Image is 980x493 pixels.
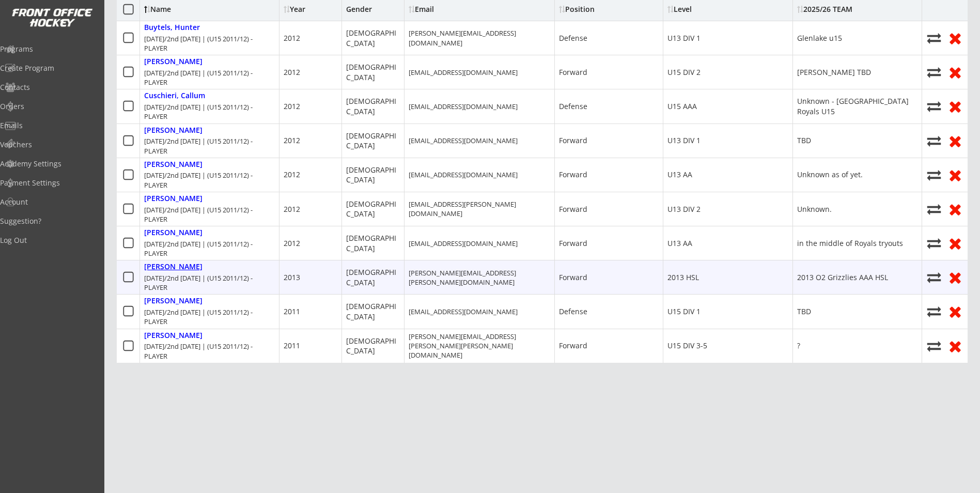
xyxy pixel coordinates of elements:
[11,8,93,27] img: FOH%20White%20Logo%20Transparent.png
[947,64,963,80] button: Remove from roster (no refund)
[559,101,587,112] div: Defense
[797,170,863,180] div: Unknown as of yet.
[284,67,300,78] div: 2012
[797,67,871,78] div: [PERSON_NAME] TBD
[797,204,832,214] div: Unknown.
[144,194,203,203] div: [PERSON_NAME]
[409,239,518,248] div: [EMAIL_ADDRESS][DOMAIN_NAME]
[346,301,400,321] div: [DEMOGRAPHIC_DATA]
[346,28,400,48] div: [DEMOGRAPHIC_DATA]
[144,91,205,100] div: Cuschieri, Callum
[926,270,942,284] button: Move player
[284,306,300,317] div: 2011
[667,6,760,13] div: Level
[144,136,275,155] div: [DATE]/2nd [DATE] | (U15 2011/12) - PLAYER
[144,342,275,360] div: [DATE]/2nd [DATE] | (U15 2011/12) - PLAYER
[667,67,701,78] div: U15 DIV 2
[284,101,300,112] div: 2012
[144,171,275,189] div: [DATE]/2nd [DATE] | (U15 2011/12) - PLAYER
[144,297,203,305] div: [PERSON_NAME]
[559,272,587,283] div: Forward
[559,33,587,43] div: Defense
[346,62,400,82] div: [DEMOGRAPHIC_DATA]
[144,126,203,135] div: [PERSON_NAME]
[947,235,963,251] button: Remove from roster (no refund)
[667,170,692,180] div: U13 AA
[144,273,275,292] div: [DATE]/2nd [DATE] | (U15 2011/12) - PLAYER
[346,96,400,116] div: [DEMOGRAPHIC_DATA]
[947,201,963,217] button: Remove from roster (no refund)
[559,170,587,180] div: Forward
[409,170,518,179] div: [EMAIL_ADDRESS][DOMAIN_NAME]
[559,6,652,13] div: Position
[144,34,275,53] div: [DATE]/2nd [DATE] | (U15 2011/12) - PLAYER
[144,6,228,13] div: Name
[797,96,917,116] div: Unknown - [GEOGRAPHIC_DATA] Royals U15
[409,268,550,287] div: [PERSON_NAME][EMAIL_ADDRESS][PERSON_NAME][DOMAIN_NAME]
[926,65,942,79] button: Move player
[559,135,587,146] div: Forward
[797,272,888,283] div: 2013 O2 Grizzlies AAA HSL
[346,267,400,287] div: [DEMOGRAPHIC_DATA]
[346,131,400,151] div: [DEMOGRAPHIC_DATA]
[797,6,852,13] div: 2025/26 TEAM
[409,332,550,360] div: [PERSON_NAME][EMAIL_ADDRESS][PERSON_NAME][PERSON_NAME][DOMAIN_NAME]
[144,23,200,32] div: Buytels, Hunter
[559,238,587,249] div: Forward
[947,167,963,183] button: Remove from roster (no refund)
[144,68,275,87] div: [DATE]/2nd [DATE] | (U15 2011/12) - PLAYER
[926,99,942,113] button: Move player
[284,6,337,13] div: Year
[144,160,203,169] div: [PERSON_NAME]
[409,136,518,145] div: [EMAIL_ADDRESS][DOMAIN_NAME]
[409,102,518,111] div: [EMAIL_ADDRESS][DOMAIN_NAME]
[409,199,550,218] div: [EMAIL_ADDRESS][PERSON_NAME][DOMAIN_NAME]
[144,263,203,271] div: [PERSON_NAME]
[346,336,400,356] div: [DEMOGRAPHIC_DATA]
[667,33,701,43] div: U13 DIV 1
[667,238,692,249] div: U13 AA
[284,272,300,283] div: 2013
[926,168,942,182] button: Move player
[667,204,701,214] div: U13 DIV 2
[346,199,400,219] div: [DEMOGRAPHIC_DATA]
[144,102,275,121] div: [DATE]/2nd [DATE] | (U15 2011/12) - PLAYER
[284,33,300,43] div: 2012
[947,303,963,319] button: Remove from roster (no refund)
[284,238,300,249] div: 2012
[926,134,942,148] button: Move player
[947,338,963,354] button: Remove from roster (no refund)
[559,204,587,214] div: Forward
[926,304,942,318] button: Move player
[284,135,300,146] div: 2012
[926,202,942,216] button: Move player
[797,306,811,317] div: TBD
[559,341,587,351] div: Forward
[284,341,300,351] div: 2011
[947,98,963,114] button: Remove from roster (no refund)
[667,306,701,317] div: U15 DIV 1
[284,204,300,214] div: 2012
[559,67,587,78] div: Forward
[947,133,963,149] button: Remove from roster (no refund)
[144,307,275,326] div: [DATE]/2nd [DATE] | (U15 2011/12) - PLAYER
[409,307,518,316] div: [EMAIL_ADDRESS][DOMAIN_NAME]
[667,135,701,146] div: U13 DIV 1
[926,31,942,45] button: Move player
[667,272,699,283] div: 2013 HSL
[797,341,800,351] div: ?
[559,306,587,317] div: Defense
[284,170,300,180] div: 2012
[667,101,697,112] div: U15 AAA
[926,339,942,353] button: Move player
[667,341,707,351] div: U15 DIV 3-5
[797,135,811,146] div: TBD
[926,236,942,250] button: Move player
[947,269,963,285] button: Remove from roster (no refund)
[409,6,502,13] div: Email
[797,33,842,43] div: Glenlake u15
[144,331,203,340] div: [PERSON_NAME]
[346,233,400,253] div: [DEMOGRAPHIC_DATA]
[346,165,400,185] div: [DEMOGRAPHIC_DATA]
[144,205,275,224] div: [DATE]/2nd [DATE] | (U15 2011/12) - PLAYER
